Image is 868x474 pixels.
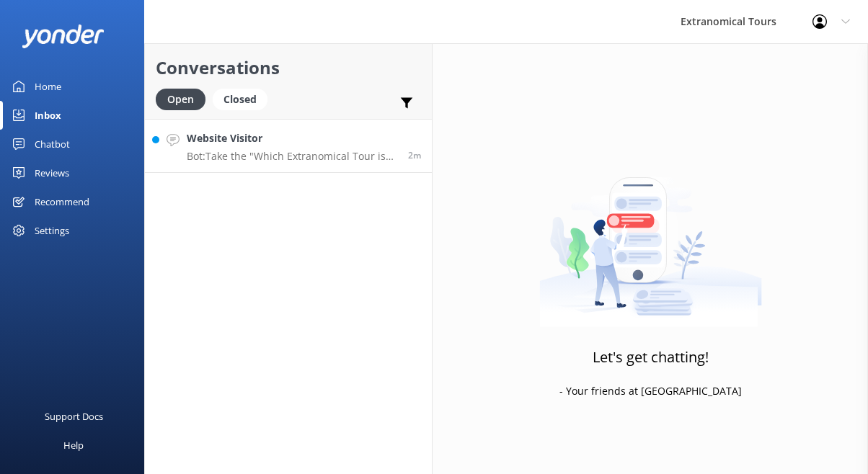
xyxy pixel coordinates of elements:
div: Support Docs [45,402,103,431]
p: Bot: Take the "Which Extranomical Tour is Right for Me?" quiz [URL][DOMAIN_NAME] . [187,150,397,163]
a: Website VisitorBot:Take the "Which Extranomical Tour is Right for Me?" quiz [URL][DOMAIN_NAME] .2m [145,119,432,173]
div: Inbox [35,101,61,130]
div: Recommend [35,187,89,216]
img: yonder-white-logo.png [22,24,105,48]
div: Help [63,431,84,460]
a: Closed [213,91,275,107]
p: - Your friends at [GEOGRAPHIC_DATA] [559,383,742,399]
div: Open [156,89,205,110]
span: Sep 05 2025 09:10am (UTC -07:00) America/Tijuana [408,149,421,161]
h2: Conversations [156,54,421,81]
a: Open [156,91,213,107]
div: Home [35,72,61,101]
div: Settings [35,216,69,245]
img: artwork of a man stealing a conversation from at giant smartphone [539,147,762,327]
div: Reviews [35,158,69,187]
div: Chatbot [35,130,70,158]
h3: Let's get chatting! [593,346,709,369]
div: Closed [213,89,267,110]
h4: Website Visitor [187,130,397,146]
